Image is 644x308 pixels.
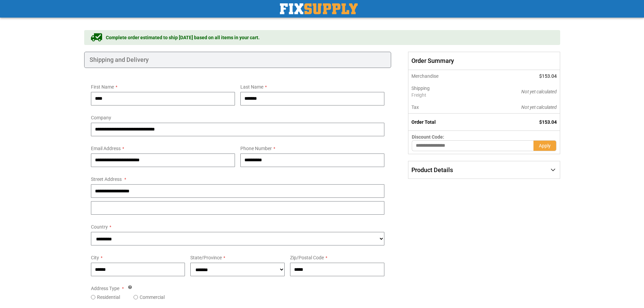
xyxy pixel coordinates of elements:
[240,84,263,90] span: Last Name
[91,176,122,182] span: Street Address
[106,34,260,41] span: Complete order estimated to ship [DATE] based on all items in your cart.
[411,119,436,125] strong: Order Total
[91,84,114,90] span: First Name
[91,146,121,151] span: Email Address
[521,89,557,94] span: Not yet calculated
[539,119,557,125] span: $153.04
[91,115,111,120] span: Company
[91,224,108,230] span: Country
[408,52,560,70] span: Order Summary
[411,92,472,98] span: Freight
[533,140,556,151] button: Apply
[280,3,358,14] a: store logo
[539,143,551,148] span: Apply
[240,146,272,151] span: Phone Number
[539,73,557,79] span: $153.04
[91,286,119,291] span: Address Type
[84,52,391,68] div: Shipping and Delivery
[521,104,557,110] span: Not yet calculated
[408,70,476,82] th: Merchandise
[91,255,99,260] span: City
[412,134,444,140] span: Discount Code:
[140,294,165,301] label: Commercial
[97,294,120,301] label: Residential
[411,86,430,91] span: Shipping
[290,255,324,260] span: Zip/Postal Code
[190,255,222,260] span: State/Province
[411,166,453,173] span: Product Details
[408,101,476,114] th: Tax
[280,3,358,14] img: Fix Industrial Supply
